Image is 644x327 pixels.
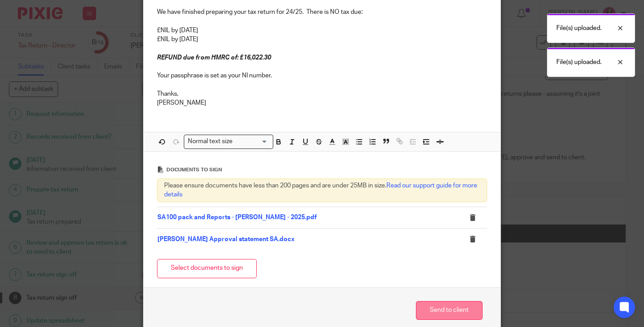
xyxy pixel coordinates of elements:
div: Search for option [184,135,273,149]
span: Normal text size [186,137,235,146]
a: SA100 pack and Reports - [PERSON_NAME] - 2025.pdf [157,214,317,221]
input: Search for option [236,137,268,146]
span: Documents to sign [166,167,222,172]
p: File(s) uploaded. [556,24,602,33]
p: Thanks, [157,89,487,98]
div: Please ensure documents have less than 200 pages and are under 25MB in size. [157,178,487,202]
p: Your passphrase is set as your NI number. [157,71,487,80]
button: Send to client [416,301,483,320]
p: File(s) uploaded. [556,58,602,67]
a: [PERSON_NAME] Approval statement SA.docx [157,236,295,242]
p: [PERSON_NAME] [157,98,487,107]
button: Select documents to sign [157,259,257,278]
